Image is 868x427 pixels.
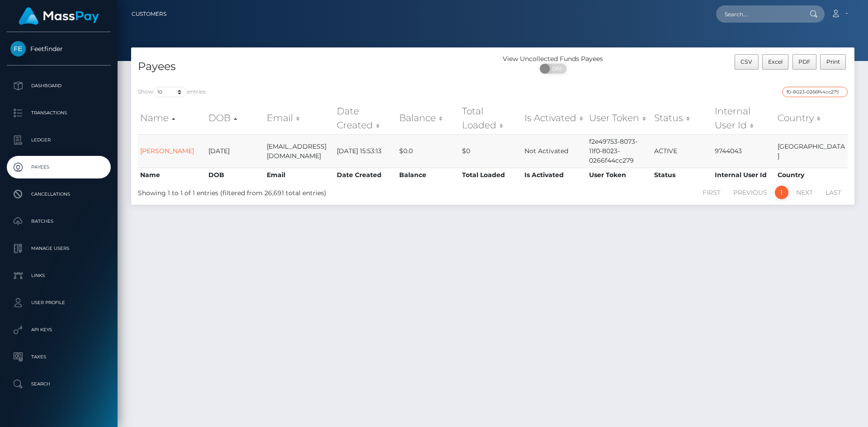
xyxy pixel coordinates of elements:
a: API Keys [7,319,111,341]
a: Ledger [7,129,111,151]
p: Manage Users [10,242,107,255]
a: Manage Users [7,237,111,260]
p: Dashboard [10,79,107,93]
p: Cancellations [10,188,107,201]
a: Payees [7,156,111,178]
p: Payees [10,160,107,174]
a: Cancellations [7,183,111,206]
img: Feetfinder [10,41,26,56]
input: Search... [716,5,801,23]
p: Taxes [10,350,107,364]
a: Customers [132,5,166,23]
a: Taxes [7,346,111,368]
a: Transactions [7,102,111,124]
span: Feetfinder [7,45,111,53]
p: API Keys [10,323,107,337]
a: Dashboard [7,75,111,97]
a: User Profile [7,291,111,314]
a: Search [7,373,111,395]
a: 1 [775,186,788,199]
a: Links [7,264,111,287]
a: Batches [7,210,111,233]
p: User Profile [10,296,107,310]
p: Batches [10,215,107,228]
p: Ledger [10,133,107,147]
p: Transactions [10,106,107,120]
p: Search [10,377,107,391]
p: Links [10,269,107,282]
img: MassPay Logo [19,7,99,25]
